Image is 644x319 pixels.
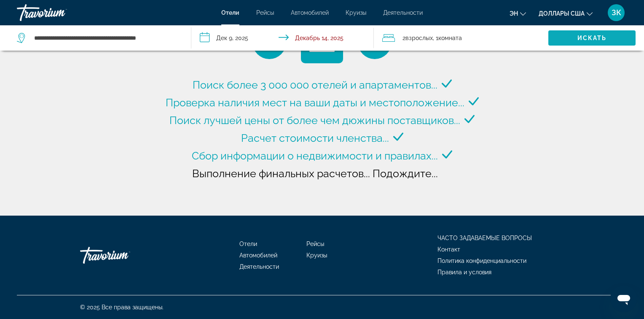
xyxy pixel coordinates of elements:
a: Рейсы [256,9,274,16]
span: Взрослых [405,35,433,41]
a: Рейсы [306,241,324,247]
span: © 2025 Все права защищены. [80,304,164,311]
font: 2 [402,35,405,41]
button: Изменение языка [510,7,526,19]
a: Круизы [306,252,327,259]
button: Пользовательское меню [605,4,627,22]
button: Изменить валюту [539,7,593,19]
a: Травориум [17,2,101,24]
a: Отели [221,9,239,16]
span: ЗК [612,8,621,17]
span: Доллары США [539,10,585,17]
span: Поиск более 3 000 000 отелей и апартаментов... [193,78,437,91]
a: Круизы [346,9,366,16]
a: Автомобилей [239,252,277,259]
a: Отели [239,241,257,247]
iframe: Button to launch messaging window [610,285,637,312]
a: Политика конфиденциальности [437,257,526,264]
button: Искать [548,30,636,46]
a: Контакт [437,246,460,253]
span: Выполнение финальных расчетов... Подождите... [192,167,438,180]
a: Деятельности [383,9,423,16]
span: Комната [438,35,462,41]
span: Проверка наличия мест на ваши даты и местоположение... [166,96,464,109]
a: Правила и условия [437,269,491,276]
a: Травориум [80,243,164,268]
span: Расчет стоимости членства... [241,132,389,144]
a: Деятельности [239,263,279,270]
span: Искать [577,35,607,41]
font: , 1 [433,35,438,41]
span: эн [510,10,518,17]
a: Автомобилей [291,9,329,16]
span: Поиск лучшей цены от более чем дюжины поставщиков... [169,114,460,127]
button: Путешественники: 2 взрослых, 0 детей [374,25,548,51]
a: ЧАСТО ЗАДАВАЕМЫЕ ВОПРОСЫ [437,235,532,241]
button: Дата заезда: 9 декабря 2025 г. Дата выезда: 14 декабря 2025 г. [191,25,374,51]
span: Сбор информации о недвижимости и правилах... [192,149,438,162]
